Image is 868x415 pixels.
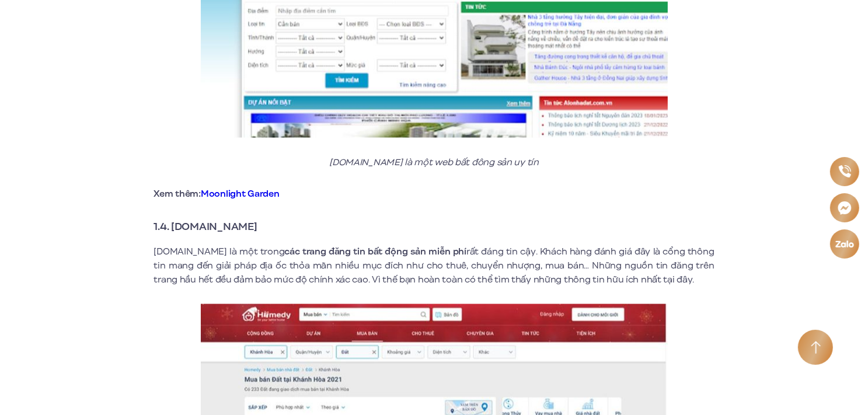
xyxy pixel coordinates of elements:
img: Messenger icon [838,201,852,215]
p: [DOMAIN_NAME] là một trong rất đáng tin cậy. Khách hàng đánh giá đây là cổng thông tin mang đến g... [154,245,714,287]
strong: 1.4. [DOMAIN_NAME] [154,219,257,234]
a: Moonlight Garden [201,187,280,200]
img: Zalo icon [835,240,854,247]
img: Phone icon [838,165,850,177]
img: Arrow icon [811,341,821,354]
em: [DOMAIN_NAME] là một web bất đông sản uy tín [329,156,539,169]
strong: các trang đăng tin bất động sản miễn phí [284,245,466,258]
strong: Xem thêm: [154,187,280,200]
